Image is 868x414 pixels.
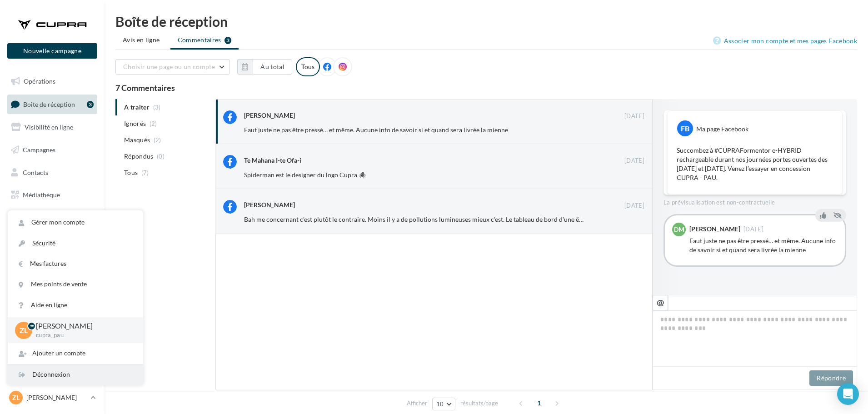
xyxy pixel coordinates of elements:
[5,208,99,227] a: Calendrier
[23,100,75,108] span: Boîte de réception
[115,59,230,75] button: Choisir une page ou un compte
[237,59,292,75] button: Au total
[24,77,55,85] span: Opérations
[253,59,292,75] button: Au total
[115,84,857,92] div: 7 Commentaires
[837,383,859,405] div: Open Intercom Messenger
[5,118,99,137] a: Visibilité en ligne
[5,95,99,114] a: Boîte de réception3
[23,146,55,154] span: Campagnes
[696,125,748,134] div: Ma page Facebook
[124,135,150,145] span: Masqués
[677,146,833,182] p: Succombez à #CUPRAFormentor e-HYBRID rechargeable durant nos journées portes ouvertes des [DATE] ...
[12,393,20,402] span: Zl
[36,321,129,331] p: [PERSON_NAME]
[244,171,366,179] span: Spiderman est le designer du logo Cupra 🕷️
[115,15,857,28] div: Boîte de réception
[624,157,644,165] span: [DATE]
[244,200,295,209] div: [PERSON_NAME]
[663,195,846,207] div: La prévisualisation est non-contractuelle
[436,400,444,408] span: 10
[7,389,97,406] a: Zl [PERSON_NAME]
[8,343,143,364] div: Ajouter un compte
[460,399,498,408] span: résultats/page
[8,254,143,274] a: Mes factures
[157,153,165,160] span: (0)
[124,119,146,128] span: Ignorés
[244,111,295,120] div: [PERSON_NAME]
[244,156,301,165] div: Te Mahana I-te Ofa-i
[8,233,143,254] a: Sécurité
[244,126,508,134] span: Faut juste ne pas être pressé… et même. Aucune info de savoir si et quand sera livrée la mienne
[677,120,693,136] div: FB
[532,396,546,410] span: 1
[296,57,320,76] div: Tous
[8,295,143,315] a: Aide en ligne
[26,393,87,402] p: [PERSON_NAME]
[713,35,857,46] a: Associer mon compte et mes pages Facebook
[5,72,99,91] a: Opérations
[7,43,97,59] button: Nouvelle campagne
[624,112,644,120] span: [DATE]
[5,185,99,205] a: Médiathèque
[123,63,215,70] span: Choisir une page ou un compte
[743,226,763,232] span: [DATE]
[5,140,99,160] a: Campagnes
[407,399,427,408] span: Afficher
[87,101,94,108] div: 3
[154,136,161,144] span: (2)
[5,231,99,258] a: PLV et print personnalisable
[36,331,129,339] p: cupra_pau
[25,123,73,131] span: Visibilité en ligne
[674,225,684,234] span: DM
[150,120,157,127] span: (2)
[20,325,28,335] span: Zl
[124,152,154,161] span: Répondus
[141,169,149,176] span: (7)
[689,226,740,232] div: [PERSON_NAME]
[657,298,664,306] i: @
[809,370,853,386] button: Répondre
[653,295,668,310] button: @
[23,168,48,176] span: Contacts
[123,35,160,45] span: Avis en ligne
[8,364,143,385] div: Déconnexion
[689,236,838,254] div: Faut juste ne pas être pressé… et même. Aucune info de savoir si et quand sera livrée la mienne
[8,274,143,294] a: Mes points de vente
[5,261,99,288] a: Campagnes DataOnDemand
[432,398,455,410] button: 10
[624,202,644,210] span: [DATE]
[5,163,99,182] a: Contacts
[8,212,143,233] a: Gérer mon compte
[23,191,60,199] span: Médiathèque
[124,168,138,177] span: Tous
